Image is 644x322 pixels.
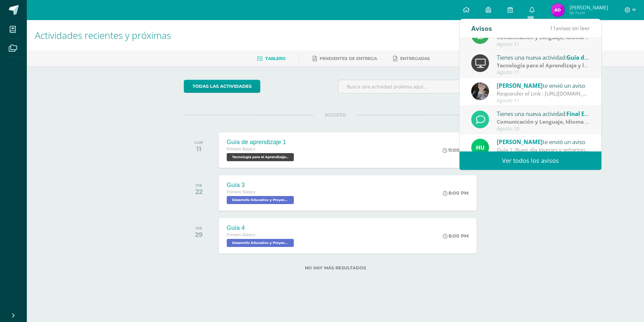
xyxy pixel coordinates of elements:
span: Desarrollo Educativo y Proyecto de Vida 'B' [227,239,294,247]
div: 22 [195,188,203,196]
span: Guía de aprendizaje 1 [567,54,627,61]
span: Primero Básico [227,233,255,237]
span: avisos sin leer [550,24,590,32]
div: | Prueba de Logro [497,118,590,126]
span: Primero Básico [227,190,255,194]
div: 29 [195,231,203,239]
span: Primero Básico [227,147,255,151]
img: fd23069c3bd5c8dde97a66a86ce78287.png [471,139,489,156]
a: Pendientes de entrega [313,53,377,64]
span: AGOSTO [314,112,357,118]
div: te envió un aviso [497,81,590,90]
div: 11 [195,145,203,153]
span: [PERSON_NAME] [497,138,543,146]
span: Mi Perfil [570,10,608,16]
img: 8322e32a4062cfa8b237c59eedf4f548.png [471,82,489,100]
img: ac888ce269e8f22630cba16086a8e20e.png [551,3,565,17]
a: Ver todos los avisos [460,151,601,170]
span: [PERSON_NAME] [497,82,543,89]
div: te envió un aviso [497,137,590,146]
div: Agosto 11 [497,98,590,104]
label: No hay más resultados [184,265,487,270]
div: Tienes una nueva actividad: [497,53,590,62]
input: Busca una actividad próxima aquí... [338,80,487,93]
div: Guía de aprendizaje 1 [227,139,296,146]
a: todas las Actividades [184,80,260,93]
div: Guía 1: Buen día Jóvenes y señoritas que San Juan Bosco Y María Auxiliadora les Bendigan. Por med... [497,146,590,154]
div: Agosto 10 [497,126,590,132]
span: [PERSON_NAME] [570,4,608,11]
span: Tablero [265,56,285,61]
div: Agosto 11 [497,42,590,47]
span: Pendientes de entrega [320,56,377,61]
div: VIE [195,183,203,188]
div: 8:00 PM [443,190,469,196]
div: Guía 4 [227,224,296,232]
div: Agosto 11 [497,70,590,75]
div: LUN [195,140,203,145]
span: 11 [550,24,556,32]
div: Guía 3 [227,182,296,189]
div: 8:00 PM [443,233,469,239]
div: Tienes una nueva actividad: [497,109,590,118]
div: Avisos [471,19,492,38]
span: Desarrollo Educativo y Proyecto de Vida 'B' [227,196,294,204]
span: Actividades recientes y próximas [35,29,171,42]
span: Entregadas [400,56,430,61]
div: 11:00 PM [442,147,469,153]
span: Tecnología para el Aprendizaje y la Comunicación (Informática) 'B' [227,153,294,161]
span: Final Exam Unit 3 [567,110,614,118]
div: VIE [195,226,203,231]
strong: Comunicación y Lenguaje, Idioma Extranjero Inglés [497,118,629,125]
a: Tablero [257,53,285,64]
a: Entregadas [393,53,430,64]
div: Responder el Link : https://docs.google.com/forms/d/e/1FAIpQLSfPg4adbHcA6-r0p7ffqs3l-vo2eKdyjtTar... [497,90,590,98]
div: | Zona [497,62,590,69]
